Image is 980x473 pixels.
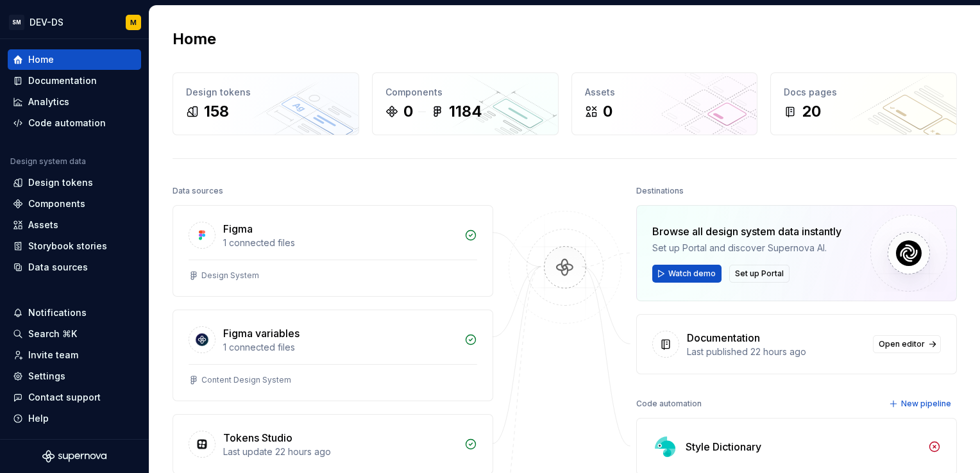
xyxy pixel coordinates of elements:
[879,339,925,349] span: Open editor
[204,101,229,122] div: 158
[8,324,141,344] button: Search ⌘K
[372,72,559,135] a: Components01184
[8,215,141,235] a: Assets
[636,182,684,200] div: Destinations
[173,72,359,135] a: Design tokens158
[28,74,97,87] div: Documentation
[8,194,141,214] a: Components
[385,86,545,99] div: Components
[28,197,85,210] div: Components
[10,156,86,167] div: Design system data
[42,450,106,463] svg: Supernova Logo
[687,330,760,345] div: Documentation
[28,117,106,129] div: Code automation
[30,16,63,29] div: DEV-DS
[28,95,69,108] div: Analytics
[873,335,941,353] a: Open editor
[668,269,716,279] span: Watch demo
[603,101,612,122] div: 0
[8,408,141,429] button: Help
[9,15,24,30] div: SM
[686,439,761,454] div: Style Dictionary
[223,430,292,445] div: Tokens Studio
[403,101,413,122] div: 0
[8,49,141,70] a: Home
[28,306,87,319] div: Notifications
[28,391,101,404] div: Contact support
[28,370,65,383] div: Settings
[223,236,457,249] div: 1 connected files
[802,101,821,122] div: 20
[784,86,943,99] div: Docs pages
[173,205,493,297] a: Figma1 connected filesDesign System
[8,172,141,193] a: Design tokens
[28,219,58,231] div: Assets
[28,349,78,361] div: Invite team
[901,399,951,409] span: New pipeline
[571,72,758,135] a: Assets0
[28,412,49,425] div: Help
[173,182,223,200] div: Data sources
[173,29,216,49] h2: Home
[8,366,141,386] a: Settings
[186,86,346,99] div: Design tokens
[8,71,141,91] a: Documentation
[28,328,77,340] div: Search ⌘K
[223,341,457,354] div: 1 connected files
[652,265,722,283] button: Watch demo
[770,72,957,135] a: Docs pages20
[223,445,457,458] div: Last update 22 hours ago
[28,240,107,253] div: Storybook stories
[28,53,54,66] div: Home
[8,303,141,323] button: Notifications
[729,265,790,283] button: Set up Portal
[687,345,865,358] div: Last published 22 hours ago
[201,375,291,385] div: Content Design System
[735,269,784,279] span: Set up Portal
[8,92,141,112] a: Analytics
[652,224,841,239] div: Browse all design system data instantly
[885,395,957,413] button: New pipeline
[130,17,137,28] div: M
[8,345,141,365] a: Invite team
[173,310,493,401] a: Figma variables1 connected filesContent Design System
[8,257,141,278] a: Data sources
[585,86,745,99] div: Assets
[8,387,141,408] button: Contact support
[3,8,146,36] button: SMDEV-DSM
[652,242,841,254] div: Set up Portal and discover Supernova AI.
[223,326,300,341] div: Figma variables
[449,101,482,122] div: 1184
[8,236,141,256] a: Storybook stories
[636,395,702,413] div: Code automation
[201,270,259,281] div: Design System
[28,176,93,189] div: Design tokens
[223,221,253,236] div: Figma
[8,113,141,133] a: Code automation
[28,261,88,274] div: Data sources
